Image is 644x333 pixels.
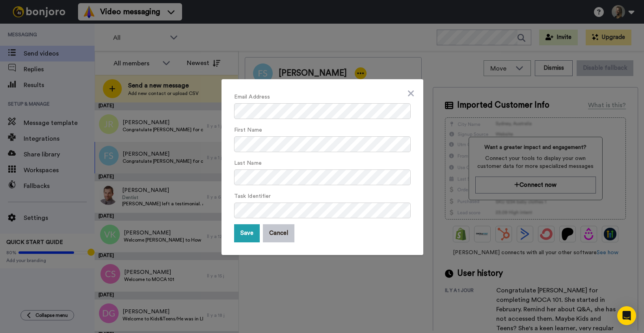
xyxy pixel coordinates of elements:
[234,93,270,101] label: Email Address
[234,126,262,134] label: First Name
[234,192,271,201] label: Task Identifier
[234,224,260,242] button: Save
[617,306,636,325] div: Open Intercom Messenger
[234,159,262,167] label: Last Name
[263,224,294,242] button: Cancel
